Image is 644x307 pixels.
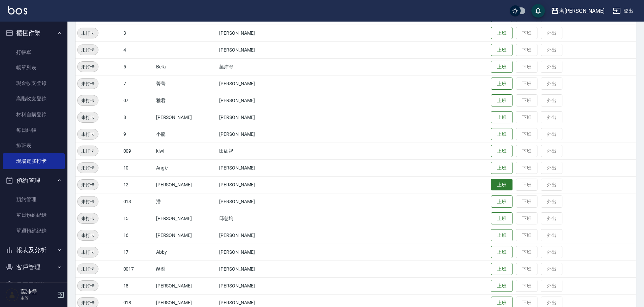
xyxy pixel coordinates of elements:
[21,295,55,301] p: 主管
[491,94,513,107] button: 上班
[217,260,300,277] td: [PERSON_NAME]
[78,299,98,306] span: 未打卡
[78,80,98,87] span: 未打卡
[154,277,217,294] td: [PERSON_NAME]
[491,111,513,124] button: 上班
[3,107,65,122] a: 材料自購登錄
[491,44,513,56] button: 上班
[154,58,217,75] td: Bella
[217,176,300,193] td: [PERSON_NAME]
[154,193,217,210] td: 潘
[122,41,154,58] td: 4
[491,229,513,242] button: 上班
[78,266,98,273] span: 未打卡
[122,109,154,126] td: 8
[3,192,65,207] a: 預約管理
[78,47,98,54] span: 未打卡
[5,288,19,302] img: Person
[217,75,300,92] td: [PERSON_NAME]
[154,75,217,92] td: 菁菁
[217,210,300,227] td: 邱慈均
[491,61,513,73] button: 上班
[78,232,98,239] span: 未打卡
[491,145,513,157] button: 上班
[122,210,154,227] td: 15
[217,92,300,109] td: [PERSON_NAME]
[217,193,300,210] td: [PERSON_NAME]
[491,195,513,208] button: 上班
[491,179,513,191] button: 上班
[3,122,65,138] a: 每日結帳
[559,7,605,15] div: 名[PERSON_NAME]
[154,92,217,109] td: 雅君
[217,41,300,58] td: [PERSON_NAME]
[3,153,65,169] a: 現場電腦打卡
[154,260,217,277] td: 酪梨
[122,227,154,244] td: 16
[154,126,217,143] td: 小龍
[217,244,300,260] td: [PERSON_NAME]
[78,30,98,37] span: 未打卡
[3,60,65,75] a: 帳單列表
[3,276,65,294] button: 員工及薪資
[78,249,98,256] span: 未打卡
[122,143,154,159] td: 009
[3,75,65,91] a: 現金收支登錄
[78,97,98,104] span: 未打卡
[217,227,300,244] td: [PERSON_NAME]
[122,75,154,92] td: 7
[78,198,98,205] span: 未打卡
[154,109,217,126] td: [PERSON_NAME]
[217,126,300,143] td: [PERSON_NAME]
[78,282,98,289] span: 未打卡
[217,159,300,176] td: [PERSON_NAME]
[154,227,217,244] td: [PERSON_NAME]
[78,148,98,155] span: 未打卡
[122,58,154,75] td: 5
[491,128,513,141] button: 上班
[491,27,513,39] button: 上班
[491,162,513,174] button: 上班
[217,143,300,159] td: 田紘祝
[491,212,513,225] button: 上班
[491,246,513,258] button: 上班
[3,258,65,276] button: 客戶管理
[78,181,98,188] span: 未打卡
[3,138,65,153] a: 排班表
[491,263,513,275] button: 上班
[548,4,607,18] button: 名[PERSON_NAME]
[78,63,98,70] span: 未打卡
[217,58,300,75] td: 葉沛瑩
[78,215,98,222] span: 未打卡
[3,172,65,189] button: 預約管理
[491,280,513,292] button: 上班
[3,241,65,259] button: 報表及分析
[154,143,217,159] td: kiwi
[217,277,300,294] td: [PERSON_NAME]
[122,193,154,210] td: 013
[491,78,513,90] button: 上班
[122,92,154,109] td: 07
[122,244,154,260] td: 17
[531,4,545,18] button: save
[3,223,65,239] a: 單週預約紀錄
[122,277,154,294] td: 18
[154,159,217,176] td: Angle
[8,6,27,14] img: Logo
[122,176,154,193] td: 12
[154,210,217,227] td: [PERSON_NAME]
[154,244,217,260] td: Abby
[21,288,55,295] h5: 葉沛瑩
[78,164,98,172] span: 未打卡
[122,126,154,143] td: 9
[122,159,154,176] td: 10
[3,44,65,60] a: 打帳單
[217,109,300,126] td: [PERSON_NAME]
[122,25,154,41] td: 3
[3,91,65,106] a: 高階收支登錄
[78,114,98,121] span: 未打卡
[122,260,154,277] td: 0017
[3,24,65,42] button: 櫃檯作業
[3,207,65,223] a: 單日預約紀錄
[610,5,636,17] button: 登出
